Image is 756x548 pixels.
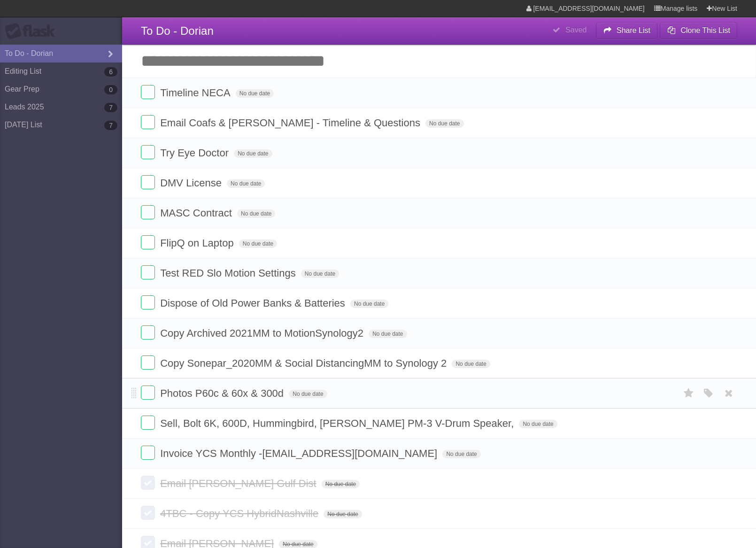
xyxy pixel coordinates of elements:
span: To Do - Dorian [141,24,214,37]
span: Photos P60c & 60x & 300d [160,387,286,399]
span: No due date [239,239,277,248]
span: No due date [425,119,463,128]
span: Timeline NECA [160,87,233,99]
span: No due date [324,510,362,518]
label: Done [141,355,155,370]
label: Done [141,205,155,219]
label: Done [141,115,155,129]
label: Done [141,85,155,99]
label: Done [141,235,155,249]
span: No due date [519,420,557,428]
label: Done [141,416,155,430]
label: Done [141,265,155,279]
span: No due date [452,360,490,368]
b: 7 [104,121,117,130]
label: Done [141,175,155,189]
span: No due date [227,179,265,188]
span: Copy Archived 2021MM to MotionSynology2 [160,327,366,339]
span: DMV License [160,177,224,189]
b: 0 [104,85,117,94]
label: Done [141,476,155,490]
button: Share List [596,22,658,39]
div: Flask [5,23,61,40]
label: Done [141,145,155,159]
span: No due date [234,149,272,158]
span: Invoice YCS Monthly - [EMAIL_ADDRESS][DOMAIN_NAME] [160,448,440,459]
span: 4TBC - Copy YCS HybridNashville [160,508,321,519]
span: Dispose of Old Power Banks & Batteries [160,297,347,309]
span: Email [PERSON_NAME] Gulf Dist [160,478,319,489]
b: Share List [617,26,650,34]
label: Star task [680,386,698,401]
label: Done [141,295,155,309]
label: Done [141,446,155,460]
span: Email Coafs & [PERSON_NAME] - Timeline & Questions [160,117,423,129]
b: Clone This List [680,26,730,34]
span: No due date [237,209,275,218]
span: No due date [289,390,327,398]
span: No due date [236,89,274,98]
b: 7 [104,103,117,112]
label: Done [141,506,155,520]
span: FlipQ on Laptop [160,237,236,249]
span: No due date [350,300,388,308]
span: No due date [322,480,360,488]
b: 6 [104,67,117,77]
span: No due date [369,330,407,338]
label: Done [141,325,155,340]
b: Saved [565,26,586,34]
span: No due date [442,450,480,458]
span: Try Eye Doctor [160,147,231,159]
span: No due date [301,270,339,278]
span: Sell, Bolt 6K, 600D, Hummingbird, [PERSON_NAME] PM-3 V-Drum Speaker, [160,417,516,429]
span: MASC Contract [160,207,234,219]
span: Test RED Slo Motion Settings [160,267,298,279]
button: Clone This List [660,22,737,39]
label: Done [141,386,155,400]
span: Copy Sonepar_2020MM & Social DistancingMM to Synology 2 [160,357,449,369]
